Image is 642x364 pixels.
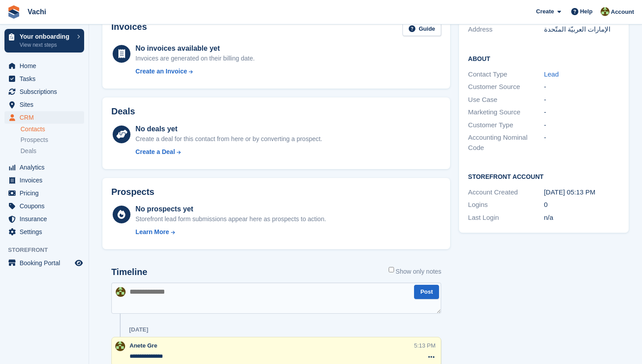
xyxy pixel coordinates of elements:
[4,161,84,174] a: menu
[20,147,37,155] span: Deals
[20,33,73,40] p: Your onboarding
[20,85,73,98] span: Subscriptions
[20,161,73,174] span: Analytics
[4,98,84,111] a: menu
[20,257,73,269] span: Booking Portal
[135,134,322,144] div: Create a deal for this contact from here or by converting a prospect.
[111,106,135,117] h2: Deals
[4,73,84,85] a: menu
[4,174,84,186] a: menu
[611,8,634,16] span: Account
[4,29,84,53] a: Your onboarding View next steps
[135,204,326,214] div: No prospects yet
[544,187,620,198] div: [DATE] 05:13 PM
[20,174,73,186] span: Invoices
[536,7,554,16] span: Create
[24,4,50,19] a: Vachi
[20,73,73,85] span: Tasks
[4,60,84,72] a: menu
[544,24,620,35] div: الإمارات العربيّة المتّحدة
[4,213,84,225] a: menu
[601,7,609,16] img: Anete Gre
[4,226,84,238] a: menu
[544,120,620,130] div: -
[135,147,322,157] a: Create a Deal
[468,54,620,63] h2: About
[20,213,73,225] span: Insurance
[20,226,73,238] span: Settings
[4,85,84,98] a: menu
[20,187,73,199] span: Pricing
[20,135,84,145] a: Prospects
[111,22,147,36] h2: Invoices
[115,341,125,351] img: Anete Gre
[135,67,255,76] a: Create an Invoice
[20,200,73,212] span: Coupons
[544,82,620,92] div: -
[135,227,169,237] div: Learn More
[544,95,620,105] div: -
[20,125,84,133] a: Contacts
[135,67,187,76] div: Create an Invoice
[468,120,544,130] div: Customer Type
[4,257,84,269] a: menu
[544,200,620,210] div: 0
[129,326,148,333] div: [DATE]
[389,267,442,276] label: Show only notes
[402,22,442,36] a: Guide
[20,41,73,49] p: View next steps
[544,213,620,223] div: n/a
[4,187,84,199] a: menu
[4,200,84,212] a: menu
[389,267,394,272] input: Show only notes
[468,107,544,117] div: Marketing Source
[20,136,48,144] span: Prospects
[135,54,255,63] div: Invoices are generated on their billing date.
[135,227,326,237] a: Learn More
[135,43,255,54] div: No invoices available yet
[468,133,544,153] div: Accounting Nominal Code
[20,146,84,156] a: Deals
[544,133,620,153] div: -
[414,285,439,299] button: Post
[544,70,559,78] a: Lead
[8,246,89,255] span: Storefront
[580,7,593,16] span: Help
[135,214,326,224] div: Storefront lead form submissions appear here as prospects to action.
[116,287,126,297] img: Anete Gre
[20,98,73,111] span: Sites
[468,172,620,181] h2: Storefront Account
[130,342,157,349] span: Anete Gre
[20,60,73,72] span: Home
[468,69,544,80] div: Contact Type
[414,341,435,350] div: 5:13 PM
[73,258,84,268] a: Preview store
[468,187,544,198] div: Account Created
[7,5,20,19] img: stora-icon-8386f47178a22dfd0bd8f6a31ec36ba5ce8667c1dd55bd0f319d3a0aa187defe.svg
[135,147,175,157] div: Create a Deal
[4,111,84,124] a: menu
[544,107,620,117] div: -
[468,82,544,92] div: Customer Source
[20,111,73,124] span: CRM
[468,200,544,210] div: Logins
[111,187,154,197] h2: Prospects
[468,213,544,223] div: Last Login
[111,267,147,277] h2: Timeline
[135,124,322,134] div: No deals yet
[468,24,544,35] div: Address
[468,95,544,105] div: Use Case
